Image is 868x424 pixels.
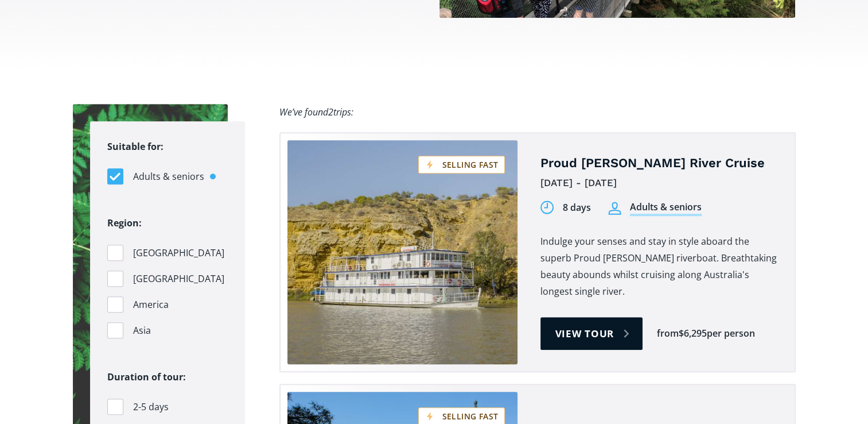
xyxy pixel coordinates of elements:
[657,327,679,340] div: from
[133,297,169,313] span: America
[279,104,353,121] div: We’ve found trips:
[133,245,224,261] span: [GEOGRAPHIC_DATA]
[133,271,224,287] span: [GEOGRAPHIC_DATA]
[107,369,186,386] legend: Duration of tour:
[107,138,164,155] legend: Suitable for:
[328,106,333,118] span: 2
[707,327,755,340] div: per person
[133,169,204,184] span: Adults & seniors
[133,323,151,338] span: Asia
[540,174,777,192] div: [DATE] - [DATE]
[679,327,707,340] div: $6,295
[540,317,643,350] a: View tour
[630,201,702,216] div: Adults & seniors
[563,201,568,214] div: 8
[540,233,777,300] p: Indulge your senses and stay in style aboard the superb Proud [PERSON_NAME] riverboat. Breathtaki...
[133,399,169,415] span: 2-5 days
[107,215,142,232] legend: Region:
[570,201,591,214] div: days
[540,155,777,172] h4: Proud [PERSON_NAME] River Cruise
